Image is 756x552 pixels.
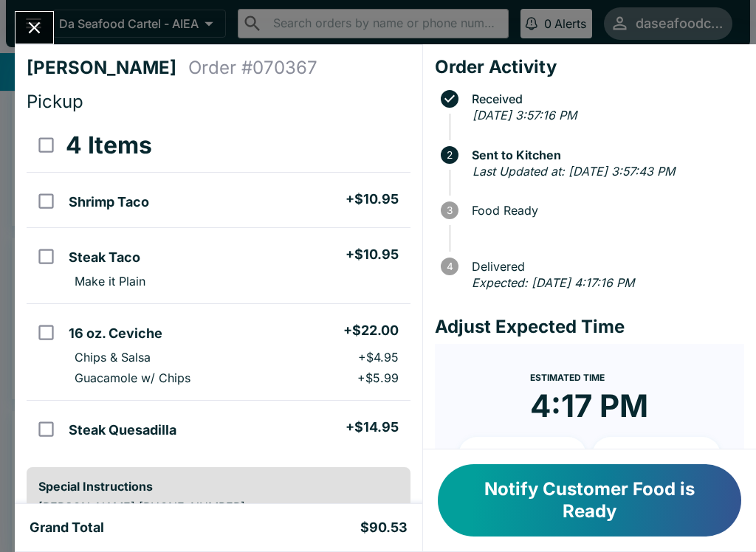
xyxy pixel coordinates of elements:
h6: Special Instructions [38,479,399,494]
span: Sent to Kitchen [464,148,744,162]
h5: + $14.95 [346,418,399,436]
h3: 4 Items [66,131,152,160]
button: + 20 [592,437,721,474]
text: 3 [447,204,453,216]
em: Last Updated at: [DATE] 3:57:43 PM [472,164,675,179]
h4: Order # 070367 [188,57,317,79]
h5: Steak Quesadilla [69,421,176,439]
h5: Steak Taco [69,249,140,266]
text: 4 [446,261,453,272]
p: + $4.95 [358,350,399,365]
h5: Grand Total [30,519,104,537]
p: + $5.99 [357,370,399,385]
h4: Adjust Expected Time [435,316,744,338]
h5: + $10.95 [346,190,399,208]
h5: + $22.00 [343,322,399,339]
span: Food Ready [464,204,744,217]
span: Pickup [27,91,83,112]
time: 4:17 PM [530,387,648,425]
p: Chips & Salsa [75,350,151,365]
h5: $90.53 [360,519,408,537]
span: Received [464,92,744,106]
em: [DATE] 3:57:16 PM [472,108,577,123]
h4: [PERSON_NAME] [27,57,188,79]
h5: 16 oz. Ceviche [69,325,162,342]
h5: Shrimp Taco [69,193,149,211]
p: [PERSON_NAME] [PHONE_NUMBER] [38,500,399,514]
span: Estimated Time [530,372,605,383]
text: 2 [447,149,453,161]
p: Guacamole w/ Chips [75,370,190,385]
span: Delivered [464,260,744,273]
p: Make it Plain [75,274,145,289]
button: Close [16,12,53,44]
table: orders table [27,119,410,455]
button: + 10 [458,437,587,474]
h5: + $10.95 [346,246,399,263]
button: Notify Customer Food is Ready [438,464,741,537]
h4: Order Activity [435,56,744,78]
em: Expected: [DATE] 4:17:16 PM [472,275,634,290]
